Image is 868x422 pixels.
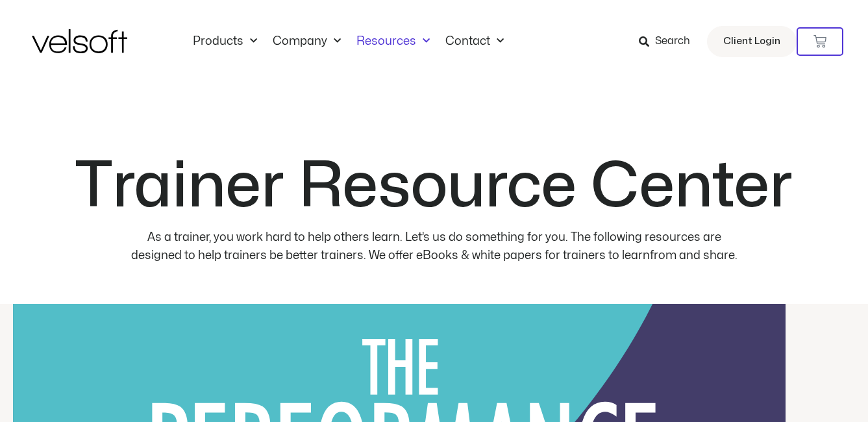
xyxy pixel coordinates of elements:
a: CompanyMenu Toggle [265,34,349,49]
span: Search [655,33,690,50]
a: ResourcesMenu Toggle [349,34,438,49]
h1: Trainer Resource Center [75,156,793,218]
nav: Menu [185,34,512,49]
a: Client Login [707,26,797,57]
a: Search [639,31,699,53]
span: Client Login [723,33,780,50]
img: Velsoft Training Materials [32,29,127,53]
a: ContactMenu Toggle [438,34,512,49]
div: As a trainer, you work hard to help others learn. Let’s us do something for you. The following re... [125,229,743,265]
a: ProductsMenu Toggle [185,34,265,49]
